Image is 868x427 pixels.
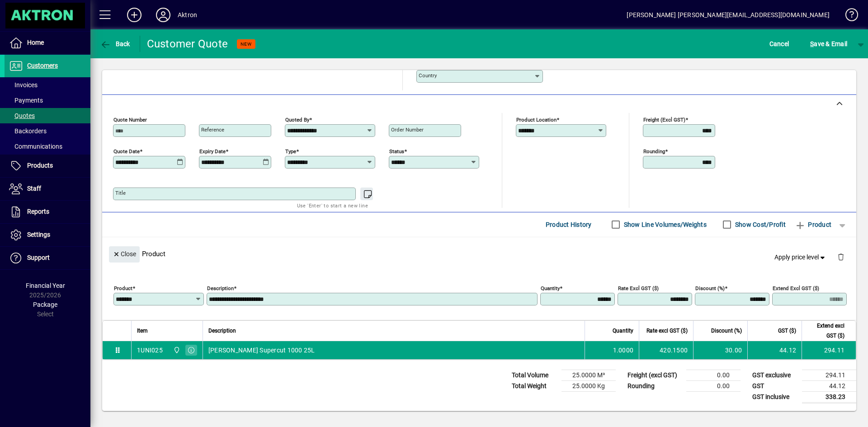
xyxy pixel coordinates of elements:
mat-label: Rounding [643,148,665,154]
div: Customer Quote [147,37,228,51]
a: Invoices [5,77,90,93]
span: Quantity [613,326,633,336]
div: 420.1500 [645,346,688,355]
mat-label: Quoted by [285,116,309,122]
span: Back [100,40,130,47]
button: Add [120,7,149,23]
label: Show Line Volumes/Weights [622,220,707,229]
span: Cancel [769,37,789,51]
span: NEW [241,41,252,47]
span: [PERSON_NAME] Supercut 1000 25L [208,346,315,355]
a: Settings [5,224,90,246]
td: 25.0000 Kg [561,380,616,391]
div: 1UNI025 [137,346,163,355]
td: 25.0000 M³ [561,370,616,380]
mat-label: Extend excl GST ($) [773,285,819,291]
td: 338.23 [802,391,856,403]
a: Support [5,247,90,269]
span: Apply price level [774,253,827,262]
mat-label: Order number [391,127,424,133]
span: Rate excl GST ($) [646,326,688,336]
span: Home [27,39,44,46]
mat-label: Quote number [113,116,147,122]
td: 30.00 [693,341,747,359]
mat-label: Rate excl GST ($) [618,285,659,291]
app-page-header-button: Close [107,249,142,258]
button: Product [790,216,836,233]
app-page-header-button: Back [90,36,140,52]
span: Communications [9,143,62,150]
div: [PERSON_NAME] [PERSON_NAME][EMAIL_ADDRESS][DOMAIN_NAME] [627,8,830,22]
mat-label: Title [115,190,126,196]
mat-label: Status [389,148,404,154]
mat-label: Reference [201,127,224,133]
button: Save & Email [806,36,852,52]
td: Total Volume [507,370,561,380]
mat-label: Product [114,285,132,291]
span: GST ($) [778,326,796,336]
span: Product [795,217,831,232]
td: 44.12 [802,380,856,391]
a: Backorders [5,123,90,139]
div: Product [102,237,856,270]
span: Payments [9,97,43,104]
mat-label: Quote date [113,148,140,154]
button: Back [98,36,132,52]
mat-label: Description [207,285,234,291]
span: Quotes [9,112,35,119]
span: Products [27,162,53,169]
span: Settings [27,231,50,238]
span: Reports [27,208,49,215]
td: Rounding [623,380,686,391]
mat-hint: Use 'Enter' to start a new line [297,200,368,211]
span: Package [33,301,57,308]
span: Customers [27,62,58,69]
span: 1.0000 [613,346,634,355]
td: 0.00 [686,380,741,391]
td: Total Weight [507,380,561,391]
span: S [810,40,814,47]
span: Product History [546,217,592,232]
button: Cancel [767,36,792,52]
a: Home [5,32,90,54]
mat-label: Type [285,148,296,154]
td: GST exclusive [748,370,802,380]
span: Central [171,345,181,355]
a: Staff [5,178,90,200]
mat-label: Product location [516,116,557,122]
mat-label: Freight (excl GST) [643,116,685,122]
a: Knowledge Base [839,2,857,31]
td: 0.00 [686,370,741,380]
td: 294.11 [802,370,856,380]
span: ave & Email [810,37,847,51]
mat-label: Quantity [541,285,560,291]
span: Support [27,254,50,261]
span: Staff [27,185,41,192]
td: 44.12 [747,341,802,359]
a: Payments [5,93,90,108]
td: 294.11 [802,341,856,359]
span: Backorders [9,127,47,135]
button: Delete [830,246,852,268]
button: Close [109,246,140,263]
span: Discount (%) [711,326,742,336]
td: GST inclusive [748,391,802,403]
mat-label: Expiry date [199,148,226,154]
a: Communications [5,139,90,154]
button: Profile [149,7,178,23]
label: Show Cost/Profit [733,220,786,229]
mat-label: Discount (%) [695,285,725,291]
span: Invoices [9,81,38,89]
a: Products [5,155,90,177]
span: Item [137,326,148,336]
span: Close [113,247,136,262]
app-page-header-button: Delete [830,253,852,261]
span: Financial Year [26,282,65,289]
a: Quotes [5,108,90,123]
span: Extend excl GST ($) [807,321,844,341]
div: Aktron [178,8,197,22]
td: Freight (excl GST) [623,370,686,380]
a: Reports [5,201,90,223]
td: GST [748,380,802,391]
span: Description [208,326,236,336]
